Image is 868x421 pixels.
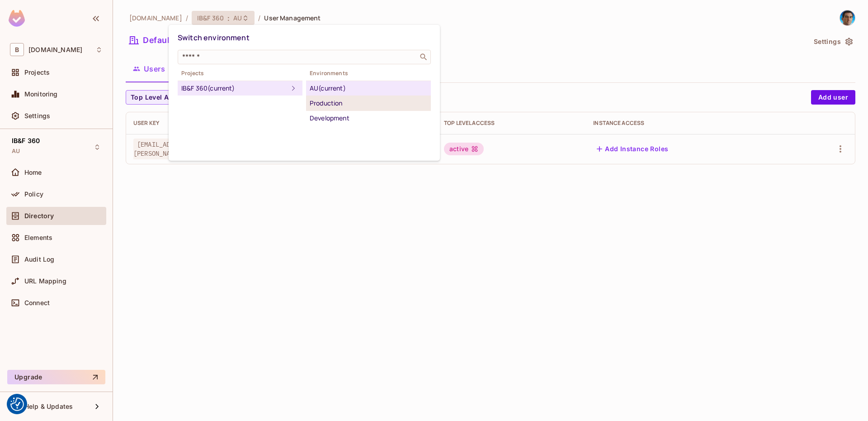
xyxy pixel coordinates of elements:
[310,98,427,109] div: Production
[10,397,24,411] button: Consent Preferences
[10,397,24,411] img: Revisit consent button
[310,83,427,94] div: AU (current)
[181,83,288,94] div: IB&F 360 (current)
[306,70,431,77] span: Environments
[310,113,427,124] div: Development
[178,70,302,77] span: Projects
[178,33,250,43] span: Switch environment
